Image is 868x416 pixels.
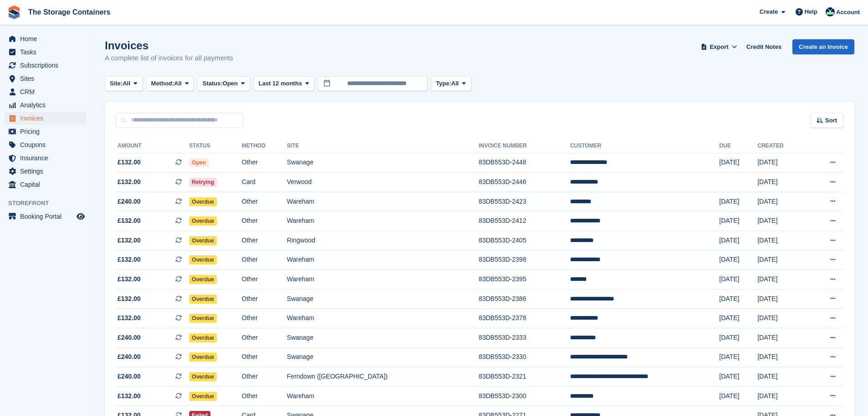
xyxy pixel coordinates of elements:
[479,192,570,211] td: 83DB553D-2423
[287,328,479,348] td: Swanage
[5,178,86,191] a: menu
[719,211,758,231] td: [DATE]
[118,197,141,206] span: £240.00
[743,39,785,54] a: Credit Notes
[5,210,86,223] a: menu
[719,348,758,367] td: [DATE]
[189,275,217,284] span: Overdue
[20,59,75,72] span: Subscriptions
[118,158,141,167] span: £132.00
[757,309,807,328] td: [DATE]
[5,99,86,111] a: menu
[118,294,141,304] span: £132.00
[719,289,758,309] td: [DATE]
[118,372,141,381] span: £240.00
[287,192,479,211] td: Wareham
[189,314,217,323] span: Overdue
[254,76,314,91] button: Last 12 months
[20,46,75,58] span: Tasks
[242,153,287,173] td: Other
[287,386,479,406] td: Wareham
[5,85,86,98] a: menu
[151,79,175,88] span: Method:
[118,255,141,264] span: £132.00
[189,216,217,226] span: Overdue
[479,153,570,173] td: 83DB553D-2448
[189,353,217,362] span: Overdue
[242,309,287,328] td: Other
[197,76,250,91] button: Status: Open
[20,125,75,138] span: Pricing
[836,8,860,17] span: Account
[189,139,242,153] th: Status
[757,211,807,231] td: [DATE]
[719,153,758,173] td: [DATE]
[479,270,570,290] td: 83DB553D-2395
[242,386,287,406] td: Other
[719,270,758,290] td: [DATE]
[825,116,837,125] span: Sort
[757,386,807,406] td: [DATE]
[242,250,287,270] td: Other
[287,250,479,270] td: Wareham
[287,173,479,192] td: Verwood
[826,7,835,16] img: Stacy Williams
[699,39,739,54] button: Export
[242,348,287,367] td: Other
[719,139,758,153] th: Due
[479,211,570,231] td: 83DB553D-2412
[479,328,570,348] td: 83DB553D-2333
[189,197,217,206] span: Overdue
[118,352,141,362] span: £240.00
[757,231,807,251] td: [DATE]
[719,231,758,251] td: [DATE]
[20,112,75,125] span: Invoices
[242,231,287,251] td: Other
[719,309,758,328] td: [DATE]
[20,152,75,164] span: Insurance
[287,289,479,309] td: Swanage
[287,348,479,367] td: Swanage
[242,211,287,231] td: Other
[479,348,570,367] td: 83DB553D-2330
[719,386,758,406] td: [DATE]
[760,7,778,16] span: Create
[20,138,75,151] span: Coupons
[757,153,807,173] td: [DATE]
[757,139,807,153] th: Created
[719,192,758,211] td: [DATE]
[242,173,287,192] td: Card
[287,309,479,328] td: Wareham
[287,211,479,231] td: Wareham
[242,328,287,348] td: Other
[479,367,570,387] td: 83DB553D-2321
[105,76,143,91] button: Site: All
[5,125,86,138] a: menu
[189,236,217,245] span: Overdue
[479,309,570,328] td: 83DB553D-2378
[189,333,217,342] span: Overdue
[719,367,758,387] td: [DATE]
[259,79,302,88] span: Last 12 months
[223,79,238,88] span: Open
[116,139,189,153] th: Amount
[118,333,141,342] span: £240.00
[479,289,570,309] td: 83DB553D-2386
[242,367,287,387] td: Other
[757,250,807,270] td: [DATE]
[757,173,807,192] td: [DATE]
[757,270,807,290] td: [DATE]
[118,236,141,245] span: £132.00
[287,139,479,153] th: Site
[25,5,114,20] a: The Storage Containers
[20,85,75,98] span: CRM
[479,173,570,192] td: 83DB553D-2446
[123,79,130,88] span: All
[189,178,217,187] span: Retrying
[570,139,719,153] th: Customer
[118,391,141,401] span: £132.00
[7,5,21,19] img: stora-icon-8386f47178a22dfd0bd8f6a31ec36ba5ce8667c1dd55bd0f319d3a0aa187defe.svg
[719,328,758,348] td: [DATE]
[757,367,807,387] td: [DATE]
[5,152,86,164] a: menu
